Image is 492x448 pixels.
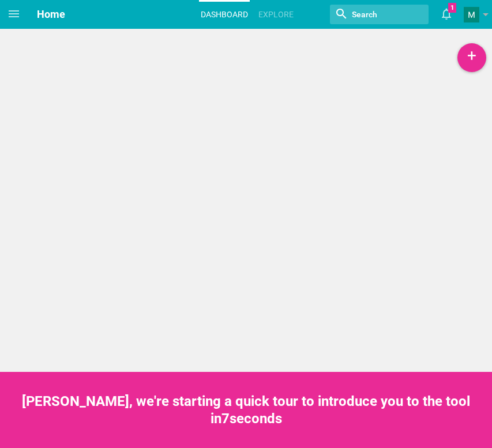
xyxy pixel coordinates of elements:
[37,8,65,20] span: Home
[221,411,230,427] span: 7
[257,2,295,27] a: Explore
[22,393,470,427] span: [PERSON_NAME], we're starting a quick tour to introduce you to the tool in
[230,411,282,427] span: seconds
[351,7,410,22] input: Search
[457,43,486,72] div: +
[199,2,250,27] a: Dashboard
